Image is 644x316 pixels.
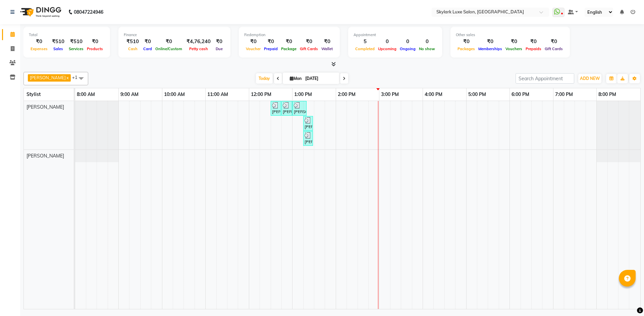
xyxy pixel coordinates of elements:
[184,38,213,45] div: ₹4,76,240
[214,46,224,51] span: Due
[85,38,105,45] div: ₹0
[516,73,574,84] input: Search Appointment
[597,90,618,99] a: 8:00 PM
[504,38,524,45] div: ₹0
[29,32,105,38] div: Total
[292,90,314,99] a: 1:00 PM
[376,46,398,51] span: Upcoming
[543,38,565,45] div: ₹0
[29,46,49,51] span: Expenses
[304,117,312,130] div: [PERSON_NAME], TK02, 01:15 PM-01:25 PM, Waxing - Upper Lips [GEOGRAPHIC_DATA]
[524,38,543,45] div: ₹0
[524,46,543,51] span: Prepaids
[52,46,65,51] span: Sales
[354,46,376,51] span: Completed
[29,38,49,45] div: ₹0
[456,32,565,38] div: Other sales
[279,46,298,51] span: Package
[126,46,139,51] span: Cash
[256,73,273,84] span: Today
[477,46,504,51] span: Memberships
[74,3,103,21] b: 08047224946
[379,90,400,99] a: 3:00 PM
[417,38,437,45] div: 0
[510,90,531,99] a: 6:00 PM
[504,46,524,51] span: Vouchers
[271,102,280,115] div: [PERSON_NAME] MAM, TK01, 12:30 PM-12:45 PM, HAIR WASH 2
[26,91,41,97] span: Stylist
[578,74,601,83] button: ADD NEW
[49,38,67,45] div: ₹510
[304,132,312,145] div: [PERSON_NAME], TK02, 01:15 PM-01:20 PM, Threading - Forhead
[72,75,83,80] span: +1
[67,38,85,45] div: ₹510
[213,38,225,45] div: ₹0
[298,38,320,45] div: ₹0
[244,32,334,38] div: Redemption
[553,90,575,99] a: 7:00 PM
[26,153,64,159] span: [PERSON_NAME]
[244,38,262,45] div: ₹0
[142,46,154,51] span: Card
[423,90,444,99] a: 4:00 PM
[354,32,437,38] div: Appointment
[336,90,357,99] a: 2:00 PM
[320,38,334,45] div: ₹0
[249,90,273,99] a: 12:00 PM
[616,289,637,309] iframe: chat widget
[119,90,140,99] a: 9:00 AM
[580,76,600,81] span: ADD NEW
[456,46,477,51] span: Packages
[398,38,417,45] div: 0
[354,38,376,45] div: 5
[262,46,279,51] span: Prepaid
[293,102,306,115] div: [PERSON_NAME], TK02, 01:00 PM-01:20 PM, Threading - Eyebrow
[17,3,63,21] img: logo
[142,38,154,45] div: ₹0
[66,75,69,80] a: x
[477,38,504,45] div: ₹0
[417,46,437,51] span: No show
[303,74,337,84] input: 2025-09-01
[262,38,279,45] div: ₹0
[467,90,488,99] a: 5:00 PM
[75,90,97,99] a: 8:00 AM
[124,38,142,45] div: ₹510
[154,38,184,45] div: ₹0
[320,46,334,51] span: Wallet
[298,46,320,51] span: Gift Cards
[376,38,398,45] div: 0
[154,46,184,51] span: Online/Custom
[282,102,291,115] div: [PERSON_NAME], TK02, 12:45 PM-01:00 PM, Waxing - Underarm Rica
[288,76,303,81] span: Mon
[456,38,477,45] div: ₹0
[398,46,417,51] span: Ongoing
[67,46,85,51] span: Services
[30,75,66,80] span: [PERSON_NAME]
[85,46,105,51] span: Products
[279,38,298,45] div: ₹0
[124,32,225,38] div: Finance
[543,46,565,51] span: Gift Cards
[206,90,230,99] a: 11:00 AM
[187,46,210,51] span: Petty cash
[244,46,262,51] span: Voucher
[162,90,186,99] a: 10:00 AM
[26,104,64,110] span: [PERSON_NAME]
